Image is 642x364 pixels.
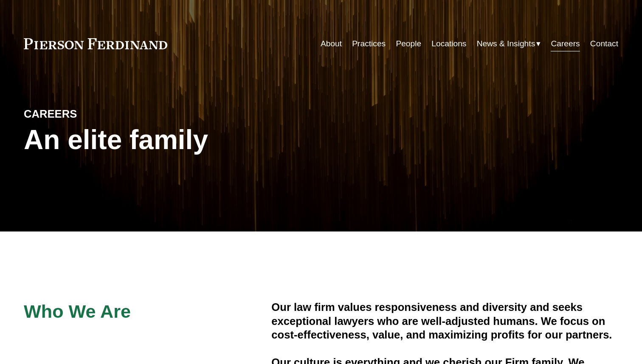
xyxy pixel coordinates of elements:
span: News & Insights [477,37,535,51]
h4: Our law firm values responsiveness and diversity and seeks exceptional lawyers who are well-adjus... [271,300,618,341]
a: About [321,36,342,52]
h4: CAREERS [24,107,172,121]
a: folder dropdown [477,36,541,52]
a: Practices [352,36,386,52]
span: Who We Are [24,301,131,322]
h1: An elite family [24,124,321,155]
a: People [396,36,421,52]
a: Careers [551,36,580,52]
a: Contact [590,36,618,52]
a: Locations [431,36,466,52]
